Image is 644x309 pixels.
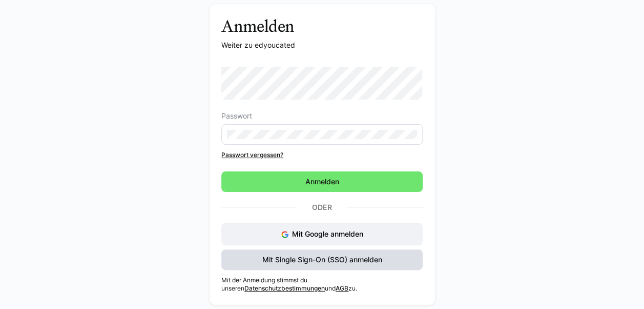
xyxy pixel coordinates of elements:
a: AGB [336,284,348,292]
span: Mit Single Sign-On (SSO) anmelden [261,255,384,265]
button: Mit Single Sign-On (SSO) anmelden [221,249,423,270]
span: Mit Google anmelden [292,229,363,238]
button: Anmelden [221,171,423,192]
p: Mit der Anmeldung stimmst du unseren und zu. [221,276,423,293]
span: Passwort [221,112,252,120]
span: Anmelden [304,177,341,187]
p: Oder [297,200,347,215]
h3: Anmelden [221,16,423,36]
button: Mit Google anmelden [221,223,423,245]
a: Datenschutzbestimmungen [244,284,325,292]
p: Weiter zu edyoucated [221,40,423,50]
a: Passwort vergessen? [221,151,423,159]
